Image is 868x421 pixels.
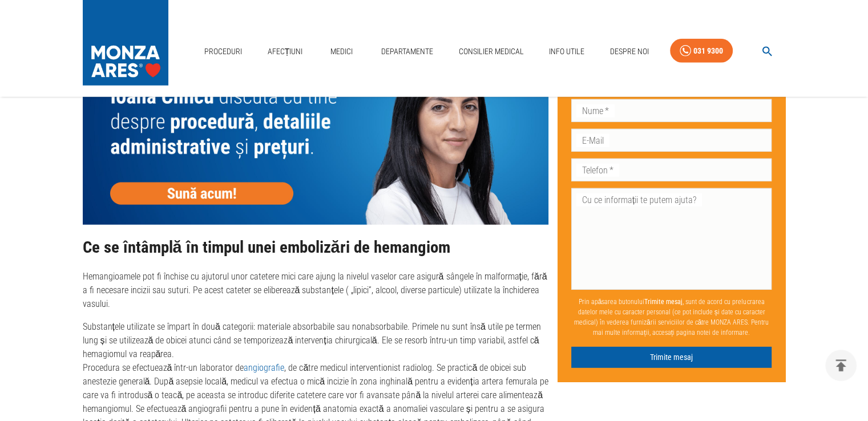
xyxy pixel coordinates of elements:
[693,44,723,58] div: 031 9300
[454,40,528,63] a: Consilier Medical
[571,292,772,342] p: Prin apăsarea butonului , sunt de acord cu prelucrarea datelor mele cu caracter personal (ce pot ...
[825,350,857,381] button: delete
[605,40,653,63] a: Despre Noi
[377,40,438,63] a: Departamente
[670,39,733,63] a: 031 9300
[200,40,247,63] a: Proceduri
[83,270,548,311] p: Hemangioamele pot fi închise cu ajutorul unor catetere mici care ajung la nivelul vaselor care as...
[544,40,589,63] a: Info Utile
[644,298,683,306] b: Trimite mesaj
[324,40,360,63] a: Medici
[244,362,284,373] a: angiografie
[83,38,548,224] img: null
[83,238,548,257] h2: Ce se întâmplă în timpul unei embolizări de hemangiom
[263,40,308,63] a: Afecțiuni
[571,347,772,368] button: Trimite mesaj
